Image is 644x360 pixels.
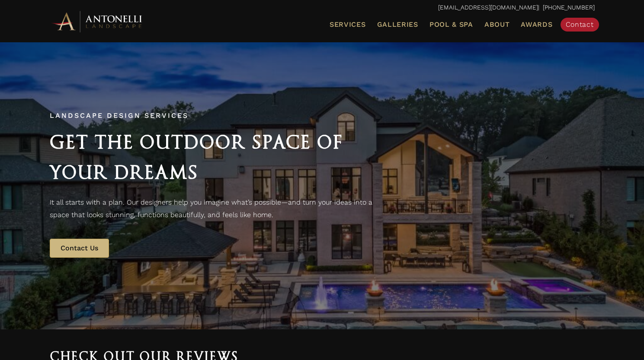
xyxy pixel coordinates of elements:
[374,19,422,30] a: Galleries
[561,18,599,32] a: Contact
[484,21,510,28] span: About
[330,21,366,28] span: Services
[50,239,109,258] a: Contact Us
[50,111,189,120] span: Landscape Design Services
[566,20,594,28] span: Contact
[429,20,473,28] span: Pool & Spa
[326,19,369,30] a: Services
[481,19,513,30] a: About
[50,131,343,183] span: Get the Outdoor Space of Your Dreams
[517,19,556,30] a: Awards
[426,19,477,30] a: Pool & Spa
[521,20,552,28] span: Awards
[377,20,418,28] span: Galleries
[61,244,98,252] span: Contact Us
[50,196,387,221] p: It all starts with a plan. Our designers help you imagine what’s possible—and turn your ideas int...
[438,4,538,11] a: [EMAIL_ADDRESS][DOMAIN_NAME]
[50,2,595,13] p: | [PHONE_NUMBER]
[50,9,145,33] img: Antonelli Horizontal Logo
